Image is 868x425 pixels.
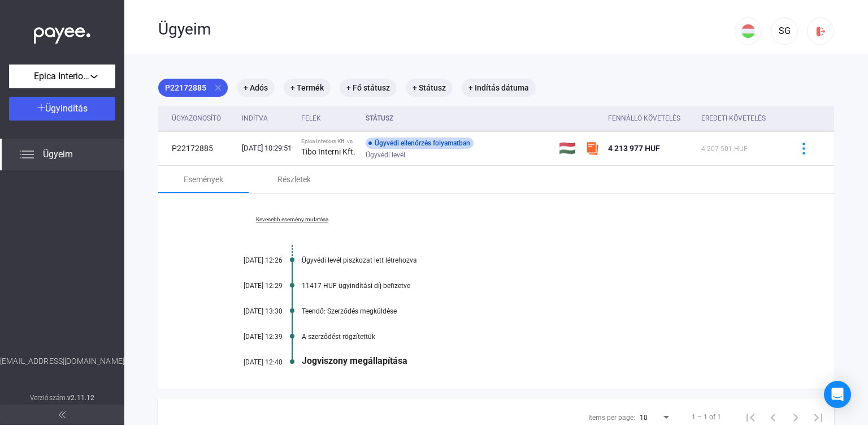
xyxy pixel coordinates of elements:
[608,111,680,125] div: Fennálló követelés
[588,411,635,424] div: Items per page:
[340,79,397,97] mat-chip: + Fő státusz
[43,148,73,161] span: Ügyeim
[701,145,748,153] span: 4 207 501 HUF
[815,25,827,37] img: logout-red
[215,216,370,223] a: Kevesebb esemény mutatása
[361,106,554,131] th: Státusz
[215,307,283,315] div: [DATE] 13:30
[9,65,115,88] button: Epica Interiors Kft.
[34,70,90,83] span: Epica Interiors Kft.
[215,333,283,341] div: [DATE] 12:39
[242,111,293,125] div: Indítva
[301,111,321,125] div: Felek
[184,173,223,186] div: Események
[640,414,648,422] span: 10
[237,79,275,97] mat-chip: + Adós
[20,148,34,161] img: list.svg
[554,131,581,165] td: 🇭🇺
[215,256,283,264] div: [DATE] 12:26
[302,282,778,290] div: 11417 HUF ügyindítási díj befizetve
[366,148,405,162] span: Ügyvédi levél
[302,355,778,366] div: Jogviszony megállapítása
[302,256,778,264] div: Ügyvédi levél piszkozat lett létrehozva
[172,111,233,125] div: Ügyazonosító
[462,79,536,97] mat-chip: + Indítás dátuma
[9,97,115,121] button: Ügyindítás
[284,79,331,97] mat-chip: + Termék
[824,381,851,408] div: Open Intercom Messenger
[807,18,834,45] button: logout-red
[302,333,778,341] div: A szerződést rögzítettük
[158,20,735,39] div: Ügyeim
[301,147,355,156] strong: Tibo Interni Kft.
[792,136,815,160] button: more-blue
[692,410,721,424] div: 1 – 1 of 1
[640,410,671,424] mat-select: Items per page:
[608,111,692,125] div: Fennálló követelés
[158,131,237,165] td: P22172885
[37,104,45,111] img: plus-white.svg
[798,143,810,154] img: more-blue
[59,411,66,418] img: arrow-double-left-grey.svg
[302,307,778,315] div: Teendő: Szerződés megküldése
[301,138,357,145] div: Epica Interiors Kft. vs
[775,24,794,38] div: SG
[277,173,311,186] div: Részletek
[215,358,283,366] div: [DATE] 12:40
[45,103,88,114] span: Ügyindítás
[608,144,660,153] span: 4 213 977 HUF
[406,79,453,97] mat-chip: + Státusz
[158,79,228,97] mat-chip: P22172885
[701,111,766,125] div: Eredeti követelés
[242,143,293,154] div: [DATE] 10:29:51
[741,24,755,38] img: HU
[172,111,221,125] div: Ügyazonosító
[366,138,474,149] div: Ügyvédi ellenőrzés folyamatban
[735,18,762,45] button: HU
[213,83,223,93] mat-icon: close
[301,111,357,125] div: Felek
[215,282,283,290] div: [DATE] 12:29
[67,394,94,402] strong: v2.11.12
[242,111,268,125] div: Indítva
[585,141,599,155] img: szamlazzhu-mini
[701,111,778,125] div: Eredeti követelés
[34,21,90,44] img: white-payee-white-dot.svg
[771,18,798,45] button: SG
